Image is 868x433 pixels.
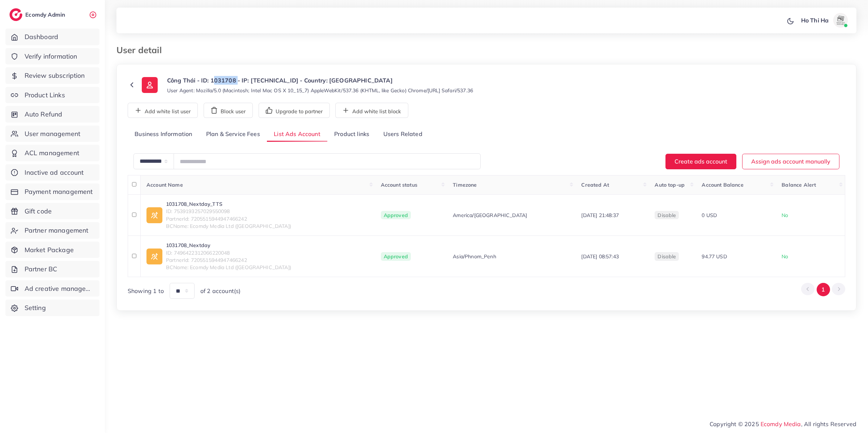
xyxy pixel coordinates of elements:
[5,261,99,277] a: Partner BC
[204,103,253,118] button: Block user
[166,242,291,249] a: 1031708_Nextday
[166,200,291,208] a: 1031708_Nextday_TTS
[702,182,743,188] span: Account Balance
[267,127,327,142] a: List Ads Account
[801,283,845,296] ul: Pagination
[453,253,496,260] span: Asia/Phnom_Penh
[25,110,63,119] span: Auto Refund
[655,182,685,188] span: Auto top-up
[702,212,717,218] span: 0 USD
[782,253,788,260] span: No
[25,168,84,177] span: Inactive ad account
[453,182,477,188] span: Timezone
[381,182,417,188] span: Account status
[128,287,164,295] span: Showing 1 to
[25,303,46,313] span: Setting
[116,45,167,55] h3: User detail
[5,242,99,258] a: Market Package
[5,87,99,103] a: Product Links
[5,126,99,142] a: User management
[25,52,77,61] span: Verify information
[128,103,198,118] button: Add white list user
[25,226,89,235] span: Partner management
[5,164,99,181] a: Inactive ad account
[25,148,79,158] span: ACL management
[581,182,609,188] span: Created At
[199,127,267,142] a: Plan & Service Fees
[817,283,830,296] button: Go to page 1
[25,207,52,216] span: Gift code
[742,154,839,169] button: Assign ads account manually
[833,13,848,27] img: avatar
[5,145,99,161] a: ACL management
[200,287,241,295] span: of 2 account(s)
[381,252,411,261] span: Approved
[25,11,67,18] h2: Ecomdy Admin
[5,29,99,45] a: Dashboard
[25,284,94,293] span: Ad creative management
[25,187,93,196] span: Payment management
[5,106,99,123] a: Auto Refund
[782,212,788,218] span: No
[581,253,618,260] span: [DATE] 08:57:43
[5,280,99,297] a: Ad creative management
[25,71,85,80] span: Review subscription
[9,8,67,21] a: logoEcomdy Admin
[128,127,199,142] a: Business Information
[381,211,411,220] span: Approved
[146,207,162,223] img: ic-ad-info.7fc67b75.svg
[167,76,473,85] p: Công Thái - ID: 1031708 - IP: [TECHNICAL_ID] - Country: [GEOGRAPHIC_DATA]
[782,182,816,188] span: Balance Alert
[710,420,856,428] span: Copyright © 2025
[801,420,856,428] span: , All rights Reserved
[702,253,727,260] span: 94.77 USD
[166,249,291,256] span: ID: 7496422312066220048
[335,103,408,118] button: Add white list block
[25,245,74,255] span: Market Package
[146,249,162,264] img: ic-ad-info.7fc67b75.svg
[665,154,736,169] button: Create ads account
[25,90,65,100] span: Product Links
[25,129,80,139] span: User management
[658,212,676,218] span: disable
[327,127,376,142] a: Product links
[658,253,676,260] span: disable
[259,103,330,118] button: Upgrade to partner
[167,87,473,94] small: User Agent: Mozilla/5.0 (Macintosh; Intel Mac OS X 10_15_7) AppleWebKit/537.36 (KHTML, like Gecko...
[376,127,429,142] a: Users Related
[146,182,183,188] span: Account Name
[142,77,158,93] img: ic-user-info.36bf1079.svg
[166,256,291,264] span: PartnerId: 7205515944947466242
[5,203,99,220] a: Gift code
[166,222,291,230] span: BCName: Ecomdy Media Ltd ([GEOGRAPHIC_DATA])
[5,67,99,84] a: Review subscription
[25,32,58,42] span: Dashboard
[5,222,99,239] a: Partner management
[9,8,22,21] img: logo
[801,16,829,25] p: Ho Thi Ha
[166,264,291,271] span: BCName: Ecomdy Media Ltd ([GEOGRAPHIC_DATA])
[5,183,99,200] a: Payment management
[761,420,801,428] a: Ecomdy Media
[166,208,291,215] span: ID: 7539193257029550098
[453,212,527,219] span: America/[GEOGRAPHIC_DATA]
[5,48,99,65] a: Verify information
[25,264,58,274] span: Partner BC
[5,300,99,316] a: Setting
[166,215,291,222] span: PartnerId: 7205515944947466242
[581,212,618,218] span: [DATE] 21:48:37
[797,13,851,27] a: Ho Thi Haavatar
